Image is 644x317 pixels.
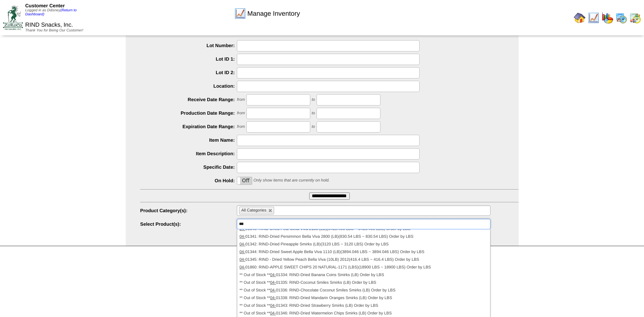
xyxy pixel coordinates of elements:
em: 04- [239,242,245,247]
img: graph.gif [602,12,613,24]
li: 01345: RIND - Dried Yellow Peach Bella Viva (10LB) 2012(416.4 LBS ~ 416.4 LBS) Order by LBS [237,256,490,264]
span: from [237,98,245,102]
li: ** Out of Stock ** 01335: RIND-Coconut Smiles Smirks (LB) Order by LBS [237,279,490,287]
span: Only show items that are currently on hold. [253,178,329,183]
label: Item Name: [140,137,237,143]
span: Logged in as Ddisney [25,8,77,16]
label: Receive Date Range: [140,97,237,102]
span: Manage Inventory [247,10,300,18]
em: 04- [239,250,245,254]
li: 01344: RIND-Dried Sweet Apple Bella Viva 1110 (LB)(3894.046 LBS ~ 3894.046 LBS) Order by LBS [237,248,490,256]
label: Location: [140,83,237,89]
li: 01342: RIND-Dried Pineapple Smirks (LB)(3120 LBS ~ 3120 LBS) Order by LBS [237,241,490,248]
li: ** Out of Stock ** 01343: RIND-Dried Strawberry Smirks (LB) Order by LBS [237,302,490,310]
span: from [237,125,245,129]
label: Item Description: [140,151,237,156]
img: line_graph.gif [234,8,246,19]
label: On Hold: [140,178,237,183]
em: 04- [270,311,276,316]
em: 04- [270,273,276,277]
em: 04- [270,280,276,285]
label: Lot Number: [140,43,237,48]
em: 04- [239,257,245,262]
span: Thank You for Being Our Customer! [25,28,83,33]
span: RIND Snacks, Inc. [25,22,73,28]
label: Product Category(s): [140,208,237,213]
em: 04- [270,303,276,308]
img: home.gif [574,12,586,24]
label: Lot ID 2: [140,70,237,75]
li: 01340: RIND-Dried Pear Bella Viva 2135 (LB)(6415.406 LBS ~ 6415.406 LBS) Order by LBS [237,225,490,233]
span: Customer Center [25,3,65,8]
em: 04- [239,227,245,231]
div: OnOff [237,177,252,185]
img: calendarinout.gif [629,12,641,24]
img: line_graph.gif [588,12,599,24]
label: Select Product(s): [140,221,237,227]
em: 04- [239,234,245,239]
span: from [237,111,245,116]
img: ZoRoCo_Logo(Green%26Foil)%20jpg.webp [3,5,23,30]
li: ** Out of Stock ** 01334: RIND-Dried Banana Coins Smirks (LB) Order by LBS [237,271,490,279]
label: Production Date Range: [140,110,237,116]
span: to [312,125,315,129]
a: (Return to Dashboard) [25,8,77,16]
label: Off [237,177,252,184]
img: calendarprod.gif [615,12,627,24]
em: 04- [239,265,245,270]
em: 04- [270,296,276,300]
label: Expiration Date Range: [140,124,237,129]
span: to [312,111,315,116]
li: 01860: RIND-APPLE SWEET CHIPS 20 NATURAL-1171 (LBS)(18900 LBS ~ 18900 LBS) Order by LBS [237,264,490,271]
label: Lot ID 1: [140,56,237,62]
span: to [312,98,315,102]
li: ** Out of Stock ** 01336: RIND-Chocolate Coconut Smiles Smirks (LB) Order by LBS [237,287,490,294]
li: 01341: RIND-Dried Persimmon Bella Viva 2800 (LB)(830.54 LBS ~ 830.54 LBS) Order by LBS [237,233,490,241]
span: All Categories [241,208,266,213]
em: 04- [270,288,276,293]
label: Specific Date: [140,164,237,170]
li: ** Out of Stock ** 01338: RIND-Dried Mandarin Oranges Smirks (LB) Order by LBS [237,294,490,302]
